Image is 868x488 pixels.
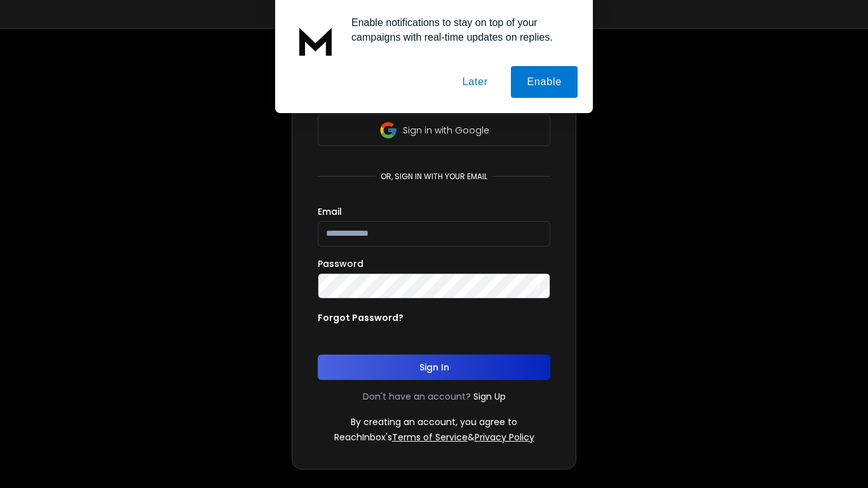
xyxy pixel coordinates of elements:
p: By creating an account, you agree to [351,416,517,428]
p: ReachInbox's & [334,431,534,444]
img: notification icon [290,15,341,66]
a: Terms of Service [392,431,468,444]
button: Later [446,66,503,98]
button: Sign In [318,355,550,380]
button: Enable [511,66,578,98]
p: or, sign in with your email [376,172,492,182]
p: Forgot Password? [318,311,403,324]
div: Enable notifications to stay on top of your campaigns with real-time updates on replies. [341,15,578,44]
button: Sign in with Google [318,114,550,146]
a: Privacy Policy [475,431,534,444]
p: Sign in with Google [403,124,489,137]
a: Sign Up [473,390,506,403]
label: Email [318,207,342,216]
p: Don't have an account? [363,390,471,403]
label: Password [318,259,363,268]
